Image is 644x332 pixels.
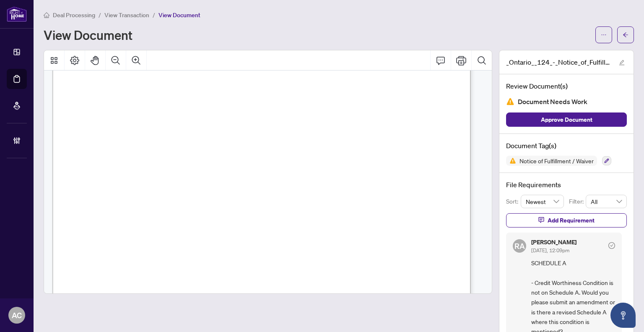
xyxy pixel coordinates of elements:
[518,96,587,107] span: Document Needs Work
[506,213,627,227] button: Add Requirement
[158,11,200,19] span: View Document
[506,57,611,67] span: _Ontario__124_-_Notice_of_Fulfillment_of_Condition_-_2230_Lake_Shore_unit_3304.pdf
[610,303,636,328] button: Open asap
[548,214,595,227] span: Add Requirement
[506,197,521,206] p: Sort:
[7,6,27,22] img: logo
[516,158,597,164] span: Notice of Fulfillment / Waiver
[514,240,525,252] span: RA
[506,112,627,127] button: Approve Document
[99,10,101,20] li: /
[104,11,149,19] span: View Transaction
[608,242,615,249] span: check-circle
[506,156,516,166] img: Status Icon
[12,309,22,321] span: AC
[601,32,607,38] span: ellipsis
[591,195,622,208] span: All
[623,32,628,38] span: arrow-left
[44,28,132,42] h1: View Document
[531,247,569,254] span: [DATE], 12:09pm
[619,60,625,65] span: edit
[531,239,576,245] h5: [PERSON_NAME]
[53,11,95,19] span: Deal Processing
[569,197,586,206] p: Filter:
[506,180,627,190] h4: File Requirements
[153,10,155,20] li: /
[506,81,627,91] h4: Review Document(s)
[506,141,627,151] h4: Document Tag(s)
[541,113,592,126] span: Approve Document
[44,12,49,18] span: home
[526,195,559,208] span: Newest
[506,97,514,106] img: Document Status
